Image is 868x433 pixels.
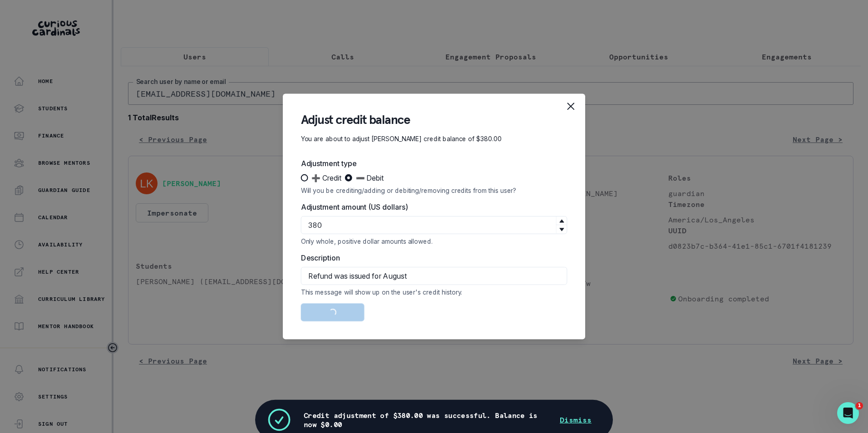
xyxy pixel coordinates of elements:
[301,202,562,212] label: Adjustment amount (US dollars)
[301,289,567,296] div: This message will show up on the user's credit history.
[311,172,341,183] span: ➕ Credit
[301,252,562,263] label: Description
[356,172,384,183] span: ➖ Debit
[304,411,549,429] p: Credit adjustment of $380.00 was successful. Balance is now $0.00
[301,112,567,128] header: Adjust credit balance
[301,187,567,195] div: Will you be crediting/adding or debiting/removing credits from this user?
[562,97,580,115] button: Close
[301,158,562,169] label: Adjustment type
[837,402,859,424] iframe: Intercom live chat
[549,411,602,429] button: Dismiss
[856,402,863,409] span: 1
[301,135,567,144] p: You are about to adjust [PERSON_NAME] credit balance of $380.00
[301,238,567,246] div: Only whole, positive dollar amounts allowed.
